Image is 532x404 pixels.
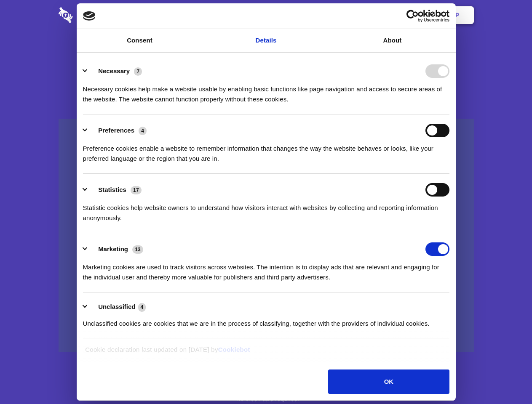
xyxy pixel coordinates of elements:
label: Statistics [98,186,126,193]
div: Necessary cookies help make a website usable by enabling basic functions like page navigation and... [83,78,449,104]
a: About [329,29,456,52]
span: 4 [139,127,147,135]
button: Preferences (4) [83,124,152,137]
label: Marketing [98,245,128,252]
div: Preference cookies enable a website to remember information that changes the way the website beha... [83,137,449,164]
a: Pricing [247,2,284,28]
a: Contact [342,2,380,28]
span: 17 [131,186,142,194]
h1: Eliminate Slack Data Loss. [59,38,474,68]
a: Cookiebot [218,346,250,353]
iframe: Drift Widget Chat Controller [490,362,522,394]
button: Unclassified (4) [83,302,151,312]
div: Cookie declaration last updated on [DATE] by [79,345,453,361]
label: Necessary [98,67,130,74]
a: Details [203,29,329,52]
div: Unclassified cookies are cookies that we are in the process of classifying, together with the pro... [83,312,449,329]
span: 4 [138,303,146,311]
button: OK [328,369,449,394]
a: Usercentrics Cookiebot - opens in a new window [376,10,449,22]
a: Consent [77,29,203,52]
img: logo [83,11,96,21]
button: Statistics (17) [83,183,147,197]
button: Necessary (7) [83,64,147,78]
label: Preferences [98,127,134,134]
h4: Auto-redaction of sensitive data, encrypted data sharing and self-destructing private chats. Shar... [59,77,474,104]
span: 13 [132,245,143,254]
a: Login [382,2,419,28]
div: Statistic cookies help website owners to understand how visitors interact with websites by collec... [83,197,449,223]
a: Wistia video thumbnail [59,119,474,352]
span: 7 [134,67,142,76]
div: Marketing cookies are used to track visitors across websites. The intention is to display ads tha... [83,256,449,282]
button: Marketing (13) [83,242,149,256]
img: logo-wordmark-white-trans-d4663122ce5f474addd5e946df7df03e33cb6a1c49d2221995e7729f52c070b2.svg [59,7,131,23]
